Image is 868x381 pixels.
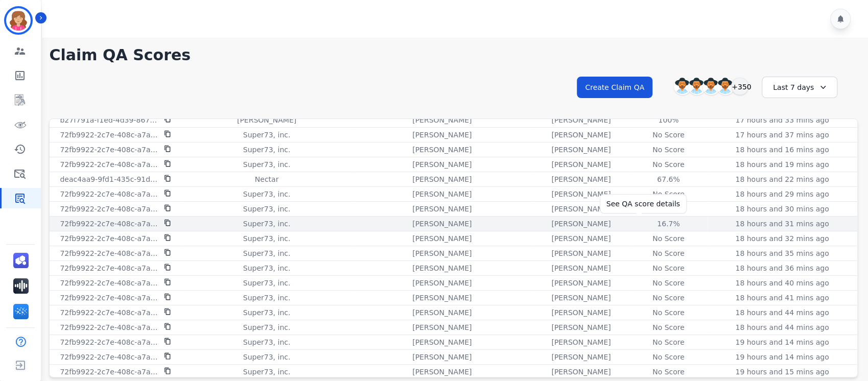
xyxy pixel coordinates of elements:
[645,189,691,199] div: No Score
[551,130,611,140] p: [PERSON_NAME]
[551,189,611,199] p: [PERSON_NAME]
[412,367,472,377] p: [PERSON_NAME]
[412,145,472,155] p: [PERSON_NAME]
[60,233,158,244] p: 72fb9922-2c7e-408c-a7af-65fa3901b6bc
[60,219,158,229] p: 72fb9922-2c7e-408c-a7af-65fa3901b6bc
[412,174,472,184] p: [PERSON_NAME]
[551,248,611,258] p: [PERSON_NAME]
[412,322,472,332] p: [PERSON_NAME]
[735,263,829,273] p: 18 hours and 36 mins ago
[731,78,748,95] div: +350
[606,199,680,209] div: See QA score details
[243,204,291,214] p: Super73, inc.
[255,174,279,184] p: Nectar
[243,293,291,303] p: Super73, inc.
[243,352,291,362] p: Super73, inc.
[551,204,611,214] p: [PERSON_NAME]
[551,263,611,273] p: [PERSON_NAME]
[49,46,858,64] h1: Claim QA Scores
[551,278,611,288] p: [PERSON_NAME]
[645,248,691,258] div: No Score
[412,204,472,214] p: [PERSON_NAME]
[551,337,611,347] p: [PERSON_NAME]
[735,337,829,347] p: 19 hours and 14 mins ago
[243,189,291,199] p: Super73, inc.
[412,352,472,362] p: [PERSON_NAME]
[60,189,158,199] p: 72fb9922-2c7e-408c-a7af-65fa3901b6bc
[735,189,829,199] p: 18 hours and 29 mins ago
[645,278,691,288] div: No Score
[735,204,829,214] p: 18 hours and 30 mins ago
[412,337,472,347] p: [PERSON_NAME]
[735,322,829,332] p: 18 hours and 44 mins ago
[735,278,829,288] p: 18 hours and 40 mins ago
[735,248,829,258] p: 18 hours and 35 mins ago
[243,219,291,229] p: Super73, inc.
[412,248,472,258] p: [PERSON_NAME]
[645,352,691,362] div: No Score
[551,233,611,244] p: [PERSON_NAME]
[243,322,291,332] p: Super73, inc.
[551,219,611,229] p: [PERSON_NAME]
[60,174,158,184] p: deac4aa9-9fd1-435c-91d0-cd6d8d760fce
[551,307,611,318] p: [PERSON_NAME]
[645,307,691,318] div: No Score
[645,174,691,184] div: 67.6%
[762,77,837,98] div: Last 7 days
[412,293,472,303] p: [PERSON_NAME]
[243,337,291,347] p: Super73, inc.
[60,337,158,347] p: 72fb9922-2c7e-408c-a7af-65fa3901b6bc
[60,367,158,377] p: 72fb9922-2c7e-408c-a7af-65fa3901b6bc
[412,278,472,288] p: [PERSON_NAME]
[551,367,611,377] p: [PERSON_NAME]
[60,115,158,125] p: b27f791a-f1ed-4d39-8675-dbf2c5983b47
[60,263,158,273] p: 72fb9922-2c7e-408c-a7af-65fa3901b6bc
[735,219,829,229] p: 18 hours and 31 mins ago
[60,204,158,214] p: 72fb9922-2c7e-408c-a7af-65fa3901b6bc
[243,367,291,377] p: Super73, inc.
[645,233,691,244] div: No Score
[645,263,691,273] div: No Score
[412,130,472,140] p: [PERSON_NAME]
[735,130,829,140] p: 17 hours and 37 mins ago
[735,352,829,362] p: 19 hours and 14 mins ago
[60,130,158,140] p: 72fb9922-2c7e-408c-a7af-65fa3901b6bc
[645,145,691,155] div: No Score
[237,115,296,125] p: [PERSON_NAME]
[243,263,291,273] p: Super73, inc.
[60,159,158,170] p: 72fb9922-2c7e-408c-a7af-65fa3901b6bc
[735,307,829,318] p: 18 hours and 44 mins ago
[645,337,691,347] div: No Score
[551,159,611,170] p: [PERSON_NAME]
[412,159,472,170] p: [PERSON_NAME]
[551,322,611,332] p: [PERSON_NAME]
[243,278,291,288] p: Super73, inc.
[735,174,829,184] p: 18 hours and 22 mins ago
[551,293,611,303] p: [PERSON_NAME]
[60,352,158,362] p: 72fb9922-2c7e-408c-a7af-65fa3901b6bc
[60,322,158,332] p: 72fb9922-2c7e-408c-a7af-65fa3901b6bc
[645,367,691,377] div: No Score
[645,130,691,140] div: No Score
[243,145,291,155] p: Super73, inc.
[60,293,158,303] p: 72fb9922-2c7e-408c-a7af-65fa3901b6bc
[412,115,472,125] p: [PERSON_NAME]
[412,263,472,273] p: [PERSON_NAME]
[412,233,472,244] p: [PERSON_NAME]
[551,145,611,155] p: [PERSON_NAME]
[243,159,291,170] p: Super73, inc.
[735,367,829,377] p: 19 hours and 15 mins ago
[243,307,291,318] p: Super73, inc.
[243,233,291,244] p: Super73, inc.
[735,115,829,125] p: 17 hours and 33 mins ago
[412,307,472,318] p: [PERSON_NAME]
[735,293,829,303] p: 18 hours and 41 mins ago
[6,8,31,33] img: Bordered avatar
[645,115,691,125] div: 100%
[577,77,652,98] button: Create Claim QA
[412,189,472,199] p: [PERSON_NAME]
[60,145,158,155] p: 72fb9922-2c7e-408c-a7af-65fa3901b6bc
[60,278,158,288] p: 72fb9922-2c7e-408c-a7af-65fa3901b6bc
[735,145,829,155] p: 18 hours and 16 mins ago
[735,233,829,244] p: 18 hours and 32 mins ago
